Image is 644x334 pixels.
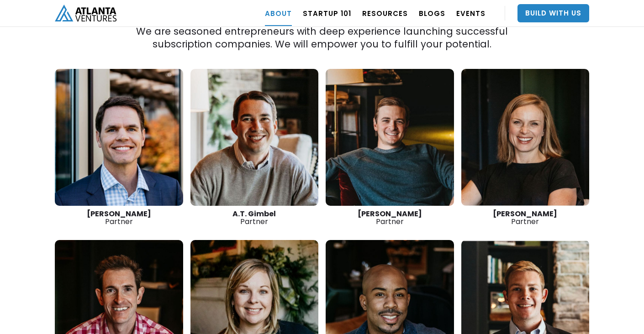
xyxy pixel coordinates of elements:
a: EVENTS [456,0,486,26]
strong: [PERSON_NAME] [493,209,557,219]
a: RESOURCES [362,0,408,26]
div: Partner [326,210,454,225]
strong: A.T. Gimbel [232,209,276,219]
a: Build With Us [517,4,589,22]
a: ABOUT [265,0,292,26]
div: Partner [190,210,319,225]
div: Partner [461,210,590,225]
a: Startup 101 [303,0,351,26]
div: Partner [55,210,183,225]
strong: [PERSON_NAME] [358,209,422,219]
a: BLOGS [419,0,445,26]
strong: [PERSON_NAME] [87,209,151,219]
